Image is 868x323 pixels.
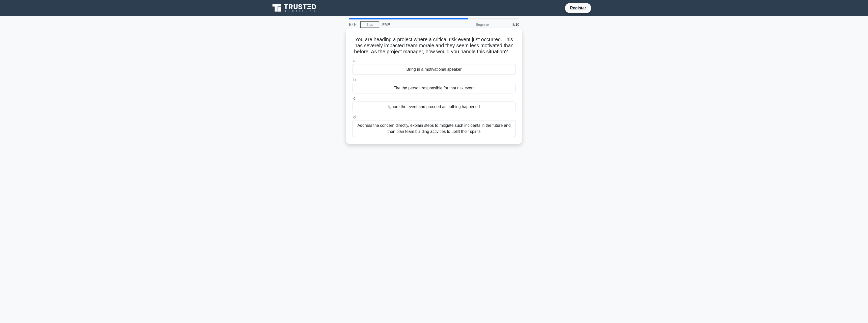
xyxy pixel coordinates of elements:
[352,83,516,93] div: Fire the person responsible for that risk event
[353,78,357,82] span: b.
[352,102,516,112] div: Ignore the event and proceed as nothing happened
[352,64,516,75] div: Bring in a motivational speaker
[353,96,356,101] span: c.
[352,36,516,55] h5: You are heading a project where a critical risk event just occurred. This has severely impacted t...
[379,19,449,30] div: PMP
[449,19,493,30] div: Beginner
[360,21,379,28] a: Stop
[353,115,357,119] span: d.
[493,19,522,30] div: 8/10
[567,5,589,11] a: Register
[352,120,516,137] div: Address the concern directly, explain steps to mitigate such incidents in the future and then pla...
[346,19,360,30] div: 9:49
[353,59,357,63] span: a.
